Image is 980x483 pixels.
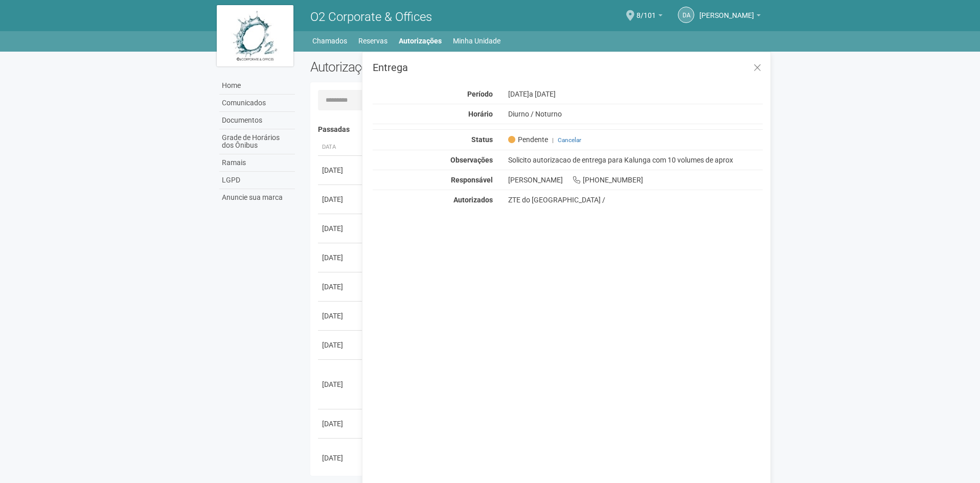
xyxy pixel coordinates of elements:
div: [DATE] [322,379,360,389]
a: Anuncie sua marca [219,189,295,206]
div: [DATE] [322,419,360,429]
a: Home [219,77,295,95]
h4: Passadas [318,126,756,133]
a: Comunicados [219,95,295,112]
div: [DATE] [322,194,360,204]
div: [DATE] [500,89,771,99]
a: 8/101 [636,13,663,21]
h3: Entrega [373,62,763,73]
div: Diurno / Noturno [500,109,771,119]
div: Solicito autorizacao de entrega para Kalunga com 10 volumes de aprox [500,155,771,165]
a: Documentos [219,112,295,129]
strong: Período [467,90,493,98]
div: [DATE] [322,453,360,463]
h2: Autorizações [310,59,529,75]
span: Daniel Andres Soto Lozada [699,2,754,19]
span: O2 Corporate & Offices [310,10,432,24]
a: Reservas [358,34,388,48]
strong: Observações [450,156,493,164]
div: [DATE] [322,165,360,175]
strong: Horário [468,110,493,118]
strong: Responsável [451,176,493,184]
strong: Status [471,135,493,144]
span: a [DATE] [529,90,556,98]
span: 8/101 [636,2,656,19]
a: Ramais [219,154,295,172]
span: | [552,136,554,144]
img: logo.jpg [217,5,293,66]
div: ZTE do [GEOGRAPHIC_DATA] / [508,195,763,204]
div: [DATE] [322,311,360,321]
a: Cancelar [558,136,581,144]
a: [PERSON_NAME] [699,13,761,21]
a: Chamados [312,34,347,48]
a: Minha Unidade [453,34,500,48]
a: LGPD [219,172,295,189]
a: Grade de Horários dos Ônibus [219,129,295,154]
div: [DATE] [322,223,360,234]
div: [DATE] [322,252,360,263]
th: Data [318,139,364,156]
a: DA [678,7,694,23]
div: [DATE] [322,340,360,350]
strong: Autorizados [453,196,493,204]
a: Autorizações [399,34,442,48]
div: [PERSON_NAME] [PHONE_NUMBER] [500,175,771,185]
div: [DATE] [322,282,360,292]
span: Pendente [508,135,548,144]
